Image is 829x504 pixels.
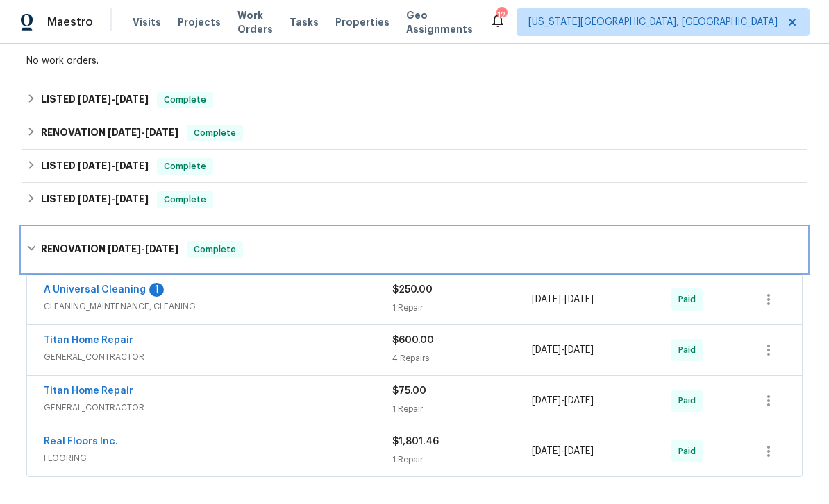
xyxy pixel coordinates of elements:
a: A Universal Cleaning [44,285,146,295]
span: Work Orders [237,8,273,36]
span: - [78,94,149,104]
div: 4 Repairs [392,351,532,365]
span: Properties [335,15,390,29]
span: [DATE] [145,128,178,137]
span: [DATE] [532,446,561,456]
span: Complete [158,93,212,107]
span: $1,801.46 [392,437,439,446]
span: Complete [158,159,212,173]
div: No work orders. [26,54,803,68]
span: CLEANING_MAINTENANCE, CLEANING [44,299,392,313]
span: $600.00 [392,336,434,345]
span: - [78,194,149,204]
span: [DATE] [108,128,141,137]
span: Tasks [290,17,319,27]
div: 1 Repair [392,301,532,315]
span: - [532,444,594,458]
span: [DATE] [115,94,149,104]
span: [DATE] [532,295,561,304]
span: - [532,343,594,357]
span: - [532,293,594,306]
h6: LISTED [41,158,149,175]
span: [DATE] [564,396,594,406]
span: GENERAL_CONTRACTOR [44,401,392,415]
span: [DATE] [78,194,111,204]
h6: RENOVATION [41,241,178,258]
div: LISTED [DATE]-[DATE]Complete [22,183,807,216]
span: Visits [133,15,161,29]
span: [DATE] [145,244,178,254]
span: [DATE] [115,194,149,204]
span: $250.00 [392,285,433,295]
span: Geo Assignments [406,8,473,36]
span: [DATE] [532,396,561,406]
span: Paid [678,343,701,357]
span: [DATE] [78,161,111,171]
span: [DATE] [115,161,149,171]
span: Paid [678,394,701,408]
span: Projects [178,15,221,29]
span: - [108,128,178,137]
a: Titan Home Repair [44,336,133,345]
div: RENOVATION [DATE]-[DATE]Complete [22,227,807,272]
span: [DATE] [564,345,594,355]
span: Complete [188,243,242,257]
span: Complete [188,126,242,140]
div: LISTED [DATE]-[DATE]Complete [22,150,807,183]
div: 1 [149,283,164,297]
a: Real Floors Inc. [44,437,118,446]
div: RENOVATION [DATE]-[DATE]Complete [22,116,807,150]
span: $75.00 [392,386,426,396]
span: [DATE] [532,345,561,355]
span: FLOORING [44,451,392,465]
div: 1 Repair [392,453,532,467]
span: GENERAL_CONTRACTOR [44,350,392,364]
a: Titan Home Repair [44,386,133,396]
span: - [108,244,178,254]
span: [US_STATE][GEOGRAPHIC_DATA], [GEOGRAPHIC_DATA] [528,15,778,29]
h6: LISTED [41,92,149,108]
span: - [532,394,594,408]
span: [DATE] [78,94,111,104]
h6: LISTED [41,191,149,208]
span: Complete [158,193,212,207]
div: 12 [496,8,506,22]
span: Paid [678,444,701,458]
span: - [78,161,149,171]
span: [DATE] [564,446,594,456]
span: Maestro [47,15,93,29]
div: LISTED [DATE]-[DATE]Complete [22,83,807,116]
span: [DATE] [564,295,594,304]
div: 1 Repair [392,402,532,416]
span: Paid [678,293,701,306]
h6: RENOVATION [41,125,178,141]
span: [DATE] [108,244,141,254]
